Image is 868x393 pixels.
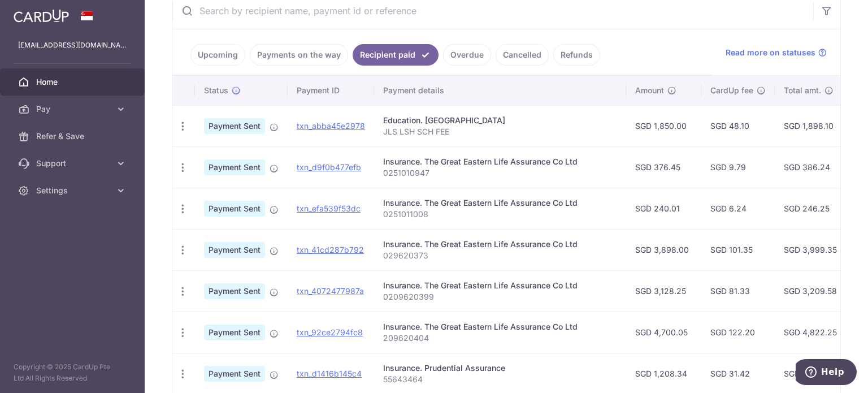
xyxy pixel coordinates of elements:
a: txn_efa539f53dc [297,204,361,213]
p: 0251011008 [383,209,617,220]
a: Payments on the way [250,44,348,66]
td: SGD 81.33 [701,270,775,312]
td: SGD 4,700.05 [626,312,701,353]
span: Payment Sent [204,201,265,217]
span: Pay [36,103,111,115]
span: Payment Sent [204,366,265,382]
span: Home [36,76,111,88]
a: txn_4072477987a [297,286,364,296]
div: Insurance. Prudential Assurance [383,362,617,374]
p: 55643464 [383,374,617,385]
span: Status [204,85,228,96]
span: Payment Sent [204,283,265,299]
td: SGD 48.10 [701,105,775,146]
p: 029620373 [383,250,617,261]
iframe: Opens a widget where you can find more information [796,359,857,387]
td: SGD 1,850.00 [626,105,701,146]
div: Insurance. The Great Eastern Life Assurance Co Ltd [383,239,617,250]
span: Support [36,158,111,169]
p: 0251010947 [383,167,617,179]
img: CardUp [14,9,69,23]
span: Total amt. [784,85,821,96]
span: Payment Sent [204,325,265,340]
div: Insurance. The Great Eastern Life Assurance Co Ltd [383,156,617,167]
a: txn_d1416b145c4 [297,369,362,378]
p: 0209620399 [383,291,617,303]
td: SGD 3,128.25 [626,270,701,312]
p: JLS LSH SCH FEE [383,126,617,137]
td: SGD 9.79 [701,146,775,188]
p: [EMAIL_ADDRESS][DOMAIN_NAME] [18,40,127,51]
a: Overdue [443,44,491,66]
th: Payment details [374,76,626,105]
span: Refer & Save [36,131,111,142]
a: txn_abba45e2978 [297,121,365,131]
td: SGD 6.24 [701,188,775,229]
span: Read more on statuses [726,47,815,58]
td: SGD 376.45 [626,146,701,188]
a: Read more on statuses [726,47,827,58]
td: SGD 3,898.00 [626,229,701,270]
span: Payment Sent [204,118,265,134]
td: SGD 240.01 [626,188,701,229]
td: SGD 4,822.25 [775,312,850,353]
a: Cancelled [496,44,549,66]
a: txn_92ce2794fc8 [297,327,363,337]
a: txn_41cd287b792 [297,245,364,254]
span: CardUp fee [710,85,753,96]
div: Insurance. The Great Eastern Life Assurance Co Ltd [383,321,617,332]
div: Insurance. The Great Eastern Life Assurance Co Ltd [383,280,617,291]
td: SGD 1,898.10 [775,105,850,146]
td: SGD 3,999.35 [775,229,850,270]
a: txn_d9f0b477efb [297,162,361,172]
span: Settings [36,185,111,196]
span: Amount [635,85,664,96]
div: Education. [GEOGRAPHIC_DATA] [383,115,617,126]
td: SGD 122.20 [701,312,775,353]
td: SGD 101.35 [701,229,775,270]
span: Payment Sent [204,159,265,175]
th: Payment ID [288,76,374,105]
a: Upcoming [190,44,245,66]
a: Recipient paid [353,44,439,66]
a: Refunds [553,44,600,66]
div: Insurance. The Great Eastern Life Assurance Co Ltd [383,197,617,209]
td: SGD 3,209.58 [775,270,850,312]
td: SGD 246.25 [775,188,850,229]
span: Payment Sent [204,242,265,258]
td: SGD 386.24 [775,146,850,188]
p: 209620404 [383,332,617,344]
